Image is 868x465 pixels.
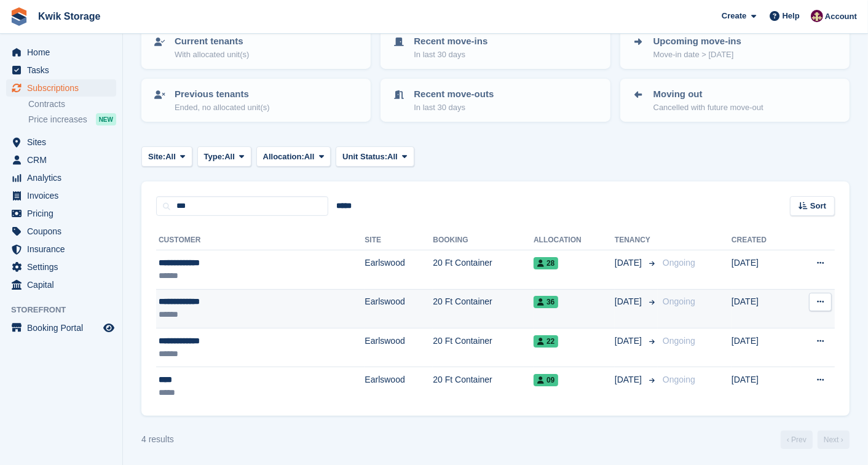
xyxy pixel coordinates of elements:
[414,49,487,61] p: In last 30 days
[732,289,791,328] td: [DATE]
[28,114,87,125] span: Price increases
[534,335,558,348] span: 22
[27,79,101,97] span: Subscriptions
[382,27,609,68] a: Recent move-ins In last 30 days
[6,79,116,97] a: menu
[414,34,487,49] p: Recent move-ins
[663,296,695,306] span: Ongoing
[615,335,644,348] span: [DATE]
[101,320,116,335] a: Preview store
[414,101,494,114] p: In last 30 days
[365,367,433,406] td: Earlswood
[6,151,116,169] a: menu
[27,276,101,293] span: Capital
[663,336,695,346] span: Ongoing
[615,295,644,308] span: [DATE]
[175,101,270,114] p: Ended, no allocated unit(s)
[433,367,534,406] td: 20 Ft Container
[27,223,101,240] span: Coupons
[653,34,741,49] p: Upcoming move-ins
[810,200,826,212] span: Sort
[263,151,304,163] span: Allocation:
[27,62,101,79] span: Tasks
[175,34,249,49] p: Current tenants
[156,231,365,250] th: Customer
[778,431,852,449] nav: Page
[143,80,369,121] a: Previous tenants Ended, no allocated unit(s)
[811,10,823,22] img: ellie tragonette
[825,10,857,23] span: Account
[722,10,746,22] span: Create
[663,258,695,268] span: Ongoing
[365,328,433,367] td: Earlswood
[433,289,534,328] td: 20 Ft Container
[663,375,695,384] span: Ongoing
[28,98,116,110] a: Contracts
[433,231,534,250] th: Booking
[365,289,433,328] td: Earlswood
[653,101,763,114] p: Cancelled with future move-out
[365,250,433,289] td: Earlswood
[28,113,116,126] a: Price increases NEW
[27,133,101,151] span: Sites
[387,151,398,163] span: All
[175,49,249,61] p: With allocated unit(s)
[365,231,433,250] th: Site
[732,328,791,367] td: [DATE]
[615,231,658,250] th: Tenancy
[732,250,791,289] td: [DATE]
[6,258,116,276] a: menu
[414,87,494,101] p: Recent move-outs
[141,433,174,446] div: 4 results
[534,296,558,308] span: 36
[11,304,122,316] span: Storefront
[621,27,848,68] a: Upcoming move-ins Move-in date > [DATE]
[732,367,791,406] td: [DATE]
[615,256,644,269] span: [DATE]
[818,431,850,449] a: Next
[204,151,225,163] span: Type:
[27,258,101,276] span: Settings
[433,250,534,289] td: 20 Ft Container
[382,80,609,121] a: Recent move-outs In last 30 days
[781,431,813,449] a: Previous
[6,187,116,204] a: menu
[27,169,101,186] span: Analytics
[6,319,116,336] a: menu
[6,223,116,240] a: menu
[534,257,558,269] span: 28
[621,80,848,121] a: Moving out Cancelled with future move-out
[6,133,116,151] a: menu
[175,87,270,101] p: Previous tenants
[256,146,331,167] button: Allocation: All
[148,151,165,163] span: Site:
[6,169,116,186] a: menu
[33,6,105,26] a: Kwik Storage
[27,151,101,169] span: CRM
[336,146,414,167] button: Unit Status: All
[27,205,101,222] span: Pricing
[27,240,101,258] span: Insurance
[304,151,315,163] span: All
[141,146,192,167] button: Site: All
[10,7,28,26] img: stora-icon-8386f47178a22dfd0bd8f6a31ec36ba5ce8667c1dd55bd0f319d3a0aa187defe.svg
[6,205,116,222] a: menu
[534,374,558,386] span: 09
[783,10,800,22] span: Help
[653,87,763,101] p: Moving out
[6,240,116,258] a: menu
[6,44,116,61] a: menu
[6,62,116,79] a: menu
[534,231,615,250] th: Allocation
[653,49,741,61] p: Move-in date > [DATE]
[732,231,791,250] th: Created
[433,328,534,367] td: 20 Ft Container
[165,151,176,163] span: All
[615,373,644,386] span: [DATE]
[27,319,101,336] span: Booking Portal
[143,27,369,68] a: Current tenants With allocated unit(s)
[96,113,116,125] div: NEW
[27,187,101,204] span: Invoices
[342,151,387,163] span: Unit Status:
[27,44,101,61] span: Home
